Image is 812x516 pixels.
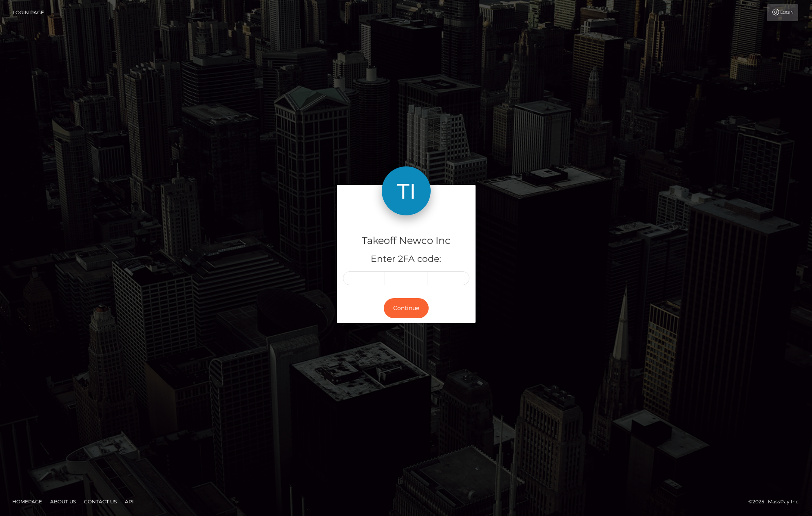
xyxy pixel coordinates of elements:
div: © 2025 , MassPay Inc. [748,497,806,506]
a: Login Page [13,4,44,21]
a: Contact Us [81,495,120,508]
h5: Enter 2FA code: [343,253,469,266]
button: Continue [384,298,429,318]
img: Takeoff Newco Inc [382,166,431,215]
a: API [122,495,137,508]
h4: Takeoff Newco Inc [343,234,469,248]
a: Login [767,4,798,21]
a: About Us [47,495,79,508]
a: Homepage [9,495,45,508]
